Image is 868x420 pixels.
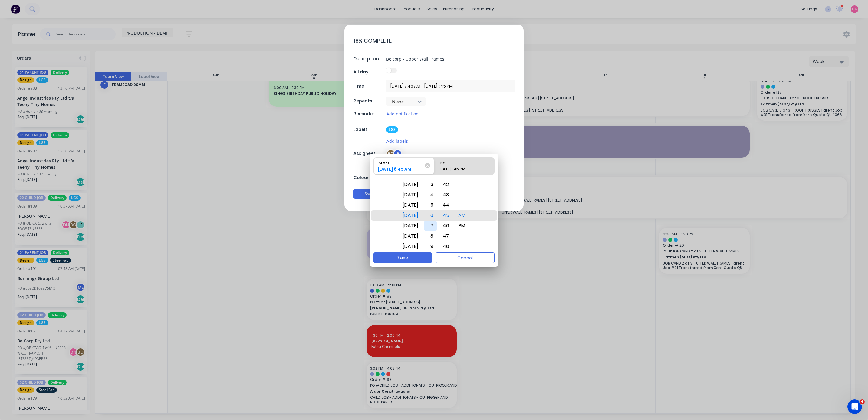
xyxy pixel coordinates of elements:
[399,200,422,210] div: [DATE]
[376,158,426,166] div: Start
[399,190,422,200] div: [DATE]
[353,111,385,117] div: Reminder
[353,126,385,133] div: Labels
[386,138,408,145] button: Add labels
[386,110,419,117] button: Add notification
[398,178,423,252] div: Date
[439,190,453,200] div: 43
[373,252,432,263] button: Save
[353,189,384,199] button: Save
[424,200,437,210] div: 5
[399,179,422,190] div: [DATE]
[424,221,437,231] div: 7
[439,179,453,190] div: 42
[424,241,437,252] div: 9
[439,221,453,231] div: 46
[424,231,437,241] div: 8
[386,149,395,158] div: BC
[436,158,486,166] div: End
[439,200,453,210] div: 44
[399,221,422,231] div: [DATE]
[424,190,437,200] div: 4
[436,166,486,175] div: [DATE] 1:45 PM
[399,231,422,241] div: [DATE]
[424,210,437,221] div: 6
[399,210,422,221] div: [DATE]
[353,150,385,157] div: Assignees
[438,178,454,252] div: Minute
[353,175,385,181] div: Colour
[386,126,398,133] div: LGS
[399,241,422,252] div: [DATE]
[424,179,437,190] div: 3
[439,231,453,241] div: 47
[393,149,402,158] div: F
[423,178,438,252] div: Hour
[860,399,865,404] span: 6
[353,83,385,89] div: Time
[439,210,453,221] div: 45
[353,56,385,62] div: Description
[439,241,453,252] div: 48
[455,221,469,231] div: PM
[353,98,385,104] div: Repeats
[386,54,515,63] input: Enter a description
[353,69,385,75] div: All day
[455,210,469,221] div: AM
[353,34,515,48] textarea: 18% COMPLETE
[436,252,495,263] button: Cancel
[847,399,862,414] iframe: Intercom live chat
[376,166,426,175] div: [DATE] 6:45 AM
